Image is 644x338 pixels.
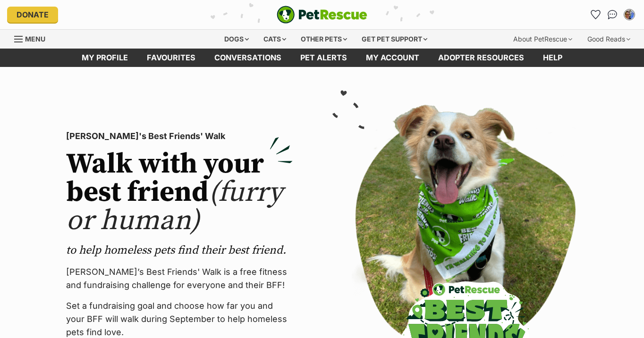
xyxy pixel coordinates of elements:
[581,30,637,49] div: Good Reads
[14,30,52,47] a: Menu
[7,7,58,23] a: Donate
[588,7,637,22] ul: Account quick links
[277,6,367,24] img: logo-e224e6f780fb5917bec1dbf3a21bbac754714ae5b6737aabdf751b685950b380.svg
[277,6,367,24] a: PetRescue
[205,49,291,67] a: conversations
[622,7,637,22] button: My account
[66,150,293,235] h2: Walk with your best friend
[588,7,603,22] a: Favourites
[66,243,293,258] p: to help homeless pets find their best friend.
[66,130,293,143] p: [PERSON_NAME]'s Best Friends' Walk
[137,49,205,67] a: Favourites
[534,49,572,67] a: Help
[605,7,620,22] a: Conversations
[294,30,354,49] div: Other pets
[507,30,579,49] div: About PetRescue
[66,175,283,239] span: (furry or human)
[355,30,434,49] div: Get pet support
[356,49,429,67] a: My account
[429,49,534,67] a: Adopter resources
[72,49,137,67] a: My profile
[625,10,634,19] img: Leonie Clancy profile pic
[291,49,356,67] a: Pet alerts
[218,30,255,49] div: Dogs
[25,35,45,43] span: Menu
[608,10,618,19] img: chat-41dd97257d64d25036548639549fe6c8038ab92f7586957e7f3b1b290dea8141.svg
[66,265,293,292] p: [PERSON_NAME]’s Best Friends' Walk is a free fitness and fundraising challenge for everyone and t...
[257,30,293,49] div: Cats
